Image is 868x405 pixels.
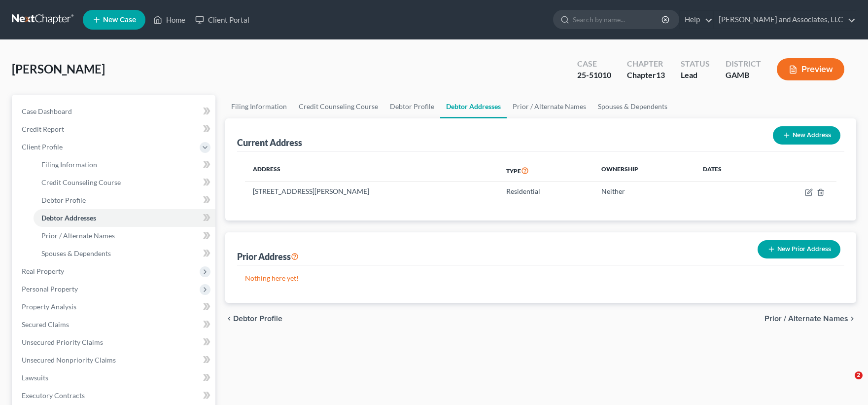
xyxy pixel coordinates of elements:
[384,95,440,118] a: Debtor Profile
[440,95,507,118] a: Debtor Addresses
[507,95,592,118] a: Prior / Alternate Names
[34,209,215,227] a: Debtor Addresses
[225,315,233,323] i: chevron_left
[656,70,665,79] span: 13
[855,371,863,379] span: 2
[14,369,215,387] a: Lawsuits
[773,126,840,145] button: New Address
[681,58,710,70] div: Status
[41,160,97,169] span: Filing Information
[22,285,78,293] span: Personal Property
[233,315,282,323] span: Debtor Profile
[22,338,103,346] span: Unsecured Priority Claims
[764,315,856,323] button: Prior / Alternate Names chevron_right
[498,182,594,201] td: Residential
[245,159,498,182] th: Address
[14,351,215,369] a: Unsecured Nonpriority Claims
[498,159,594,182] th: Type
[245,182,498,201] td: [STREET_ADDRESS][PERSON_NAME]
[225,95,293,118] a: Filing Information
[777,58,844,80] button: Preview
[726,70,761,81] div: GAMB
[593,159,694,182] th: Ownership
[22,391,85,400] span: Executory Contracts
[293,95,384,118] a: Credit Counseling Course
[758,240,840,258] button: New Prior Address
[627,58,665,70] div: Chapter
[14,333,215,351] a: Unsecured Priority Claims
[237,137,302,148] div: Current Address
[14,103,215,120] a: Case Dashboard
[190,11,254,29] a: Client Portal
[22,125,64,133] span: Credit Report
[627,70,665,81] div: Chapter
[245,273,836,283] p: Nothing here yet!
[577,70,611,81] div: 25-51010
[41,196,86,204] span: Debtor Profile
[34,174,215,191] a: Credit Counseling Course
[103,16,136,24] span: New Case
[593,182,694,201] td: Neither
[695,159,761,182] th: Dates
[577,58,611,70] div: Case
[22,107,72,115] span: Case Dashboard
[41,249,111,258] span: Spouses & Dependents
[237,251,299,262] div: Prior Address
[22,356,116,364] span: Unsecured Nonpriority Claims
[592,95,673,118] a: Spouses & Dependents
[34,227,215,245] a: Prior / Alternate Names
[34,156,215,174] a: Filing Information
[834,371,858,395] iframe: Intercom live chat
[12,62,105,76] span: [PERSON_NAME]
[22,320,69,329] span: Secured Claims
[680,11,713,29] a: Help
[14,387,215,405] a: Executory Contracts
[14,298,215,316] a: Property Analysis
[34,191,215,209] a: Debtor Profile
[14,120,215,138] a: Credit Report
[681,70,710,81] div: Lead
[714,11,856,29] a: [PERSON_NAME] and Associates, LLC
[41,178,121,186] span: Credit Counseling Course
[41,214,96,222] span: Debtor Addresses
[41,231,115,240] span: Prior / Alternate Names
[225,315,282,323] button: chevron_left Debtor Profile
[848,315,856,323] i: chevron_right
[34,245,215,262] a: Spouses & Dependents
[22,373,48,382] span: Lawsuits
[573,10,663,29] input: Search by name...
[148,11,190,29] a: Home
[22,302,76,311] span: Property Analysis
[764,315,848,323] span: Prior / Alternate Names
[14,316,215,333] a: Secured Claims
[726,58,761,70] div: District
[22,143,63,151] span: Client Profile
[22,267,64,275] span: Real Property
